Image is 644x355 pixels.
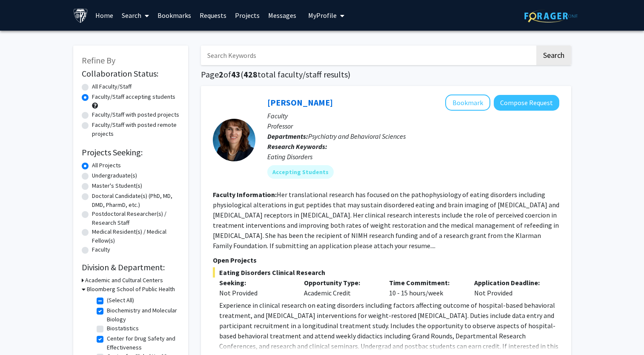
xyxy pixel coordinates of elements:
[219,69,223,80] span: 2
[91,0,117,30] a: Home
[82,262,180,272] h2: Division & Department:
[213,267,559,278] span: Eating Disorders Clinical Research
[231,0,264,30] a: Projects
[264,0,301,30] a: Messages
[267,152,559,162] div: Eating Disorders
[389,278,461,288] p: Time Commitment:
[298,278,383,298] div: Academic Credit
[468,278,553,298] div: Not Provided
[92,227,180,245] label: Medical Resident(s) / Medical Fellow(s)
[92,171,137,180] label: Undergraduate(s)
[107,324,139,333] label: Biostatistics
[201,46,535,65] input: Search Keywords
[231,69,240,80] span: 43
[92,120,180,138] label: Faculty/Staff with posted remote projects
[308,11,337,20] span: My Profile
[219,288,292,298] div: Not Provided
[219,278,292,288] p: Seeking:
[213,190,559,250] fg-read-more: Her translational research has focused on the pathophysiology of eating disorders including physi...
[474,278,547,288] p: Application Deadline:
[195,0,231,30] a: Requests
[92,161,121,170] label: All Projects
[304,278,376,288] p: Opportunity Type:
[213,255,559,265] p: Open Projects
[92,92,175,101] label: Faculty/Staff accepting students
[201,69,571,80] h1: Page of ( total faculty/staff results)
[536,46,571,65] button: Search
[87,285,175,294] h3: Bloomberg School of Public Health
[107,334,177,352] label: Center for Drug Safety and Effectiveness
[92,192,180,209] label: Doctoral Candidate(s) (PhD, MD, DMD, PharmD, etc.)
[524,9,578,23] img: ForagerOne Logo
[213,190,277,199] b: Faculty Information:
[267,97,333,108] a: [PERSON_NAME]
[92,245,110,254] label: Faculty
[82,55,115,66] span: Refine By
[494,95,559,111] button: Compose Request to Angela Guarda
[383,278,468,298] div: 10 - 15 hours/week
[267,142,327,151] b: Research Keywords:
[85,276,163,285] h3: Academic and Cultural Centers
[117,0,153,30] a: Search
[82,69,180,79] h2: Collaboration Status:
[267,165,334,179] mat-chip: Accepting Students
[267,132,308,140] b: Departments:
[267,121,559,131] p: Professor
[92,82,132,91] label: All Faculty/Staff
[73,8,88,23] img: Johns Hopkins University Logo
[107,296,134,305] label: (Select All)
[92,209,180,227] label: Postdoctoral Researcher(s) / Research Staff
[92,110,179,119] label: Faculty/Staff with posted projects
[92,181,142,190] label: Master's Student(s)
[308,132,406,140] span: Psychiatry and Behavioral Sciences
[107,306,177,324] label: Biochemistry and Molecular Biology
[267,111,559,121] p: Faculty
[82,147,180,157] h2: Projects Seeking:
[243,69,258,80] span: 428
[6,317,36,349] iframe: Chat
[153,0,195,30] a: Bookmarks
[445,94,490,111] button: Add Angela Guarda to Bookmarks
